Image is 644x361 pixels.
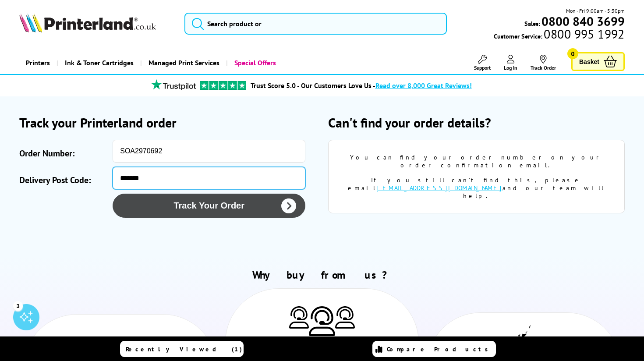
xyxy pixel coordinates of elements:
[387,345,493,353] span: Compare Products
[335,306,355,329] img: Printer Experts
[579,56,599,67] span: Basket
[226,52,283,74] a: Special Offers
[19,52,57,74] a: Printers
[19,144,108,163] label: Order Number:
[184,13,446,35] input: Search product or
[251,81,472,90] a: Trust Score 5.0 - Our Customers Love Us -Read over 8,000 Great Reviews!
[19,171,108,189] label: Delivery Post Code:
[19,13,173,34] a: Printerland Logo
[504,64,517,71] span: Log In
[567,48,578,59] span: 0
[342,176,611,200] div: If you still can't find this, please email and our team will help.
[126,345,242,353] span: Recently Viewed (1)
[289,306,309,329] img: Printer Experts
[524,19,540,28] span: Sales:
[113,140,305,163] input: eg: SOA123456 or SO123456
[504,55,517,71] a: Log In
[13,301,23,311] div: 3
[120,341,244,357] a: Recently Viewed (1)
[113,194,305,218] button: Track Your Order
[542,30,624,38] span: 0800 995 1992
[474,64,491,71] span: Support
[494,30,624,40] span: Customer Service:
[19,268,625,282] h2: Why buy from us?
[372,341,496,357] a: Compare Products
[376,184,502,192] a: [EMAIL_ADDRESS][DOMAIN_NAME]
[57,52,140,74] a: Ink & Toner Cartridges
[328,114,625,131] h2: Can't find your order details?
[540,17,625,25] a: 0800 840 3699
[474,55,491,71] a: Support
[140,52,226,74] a: Managed Print Services
[309,306,335,336] img: Printer Experts
[571,52,625,71] a: Basket 0
[19,114,316,131] h2: Track your Printerland order
[541,13,625,29] b: 0800 840 3699
[531,55,556,71] a: Track Order
[200,81,246,90] img: trustpilot rating
[19,13,156,32] img: Printerland Logo
[375,81,472,90] span: Read over 8,000 Great Reviews!
[147,79,200,90] img: trustpilot rating
[566,7,625,15] span: Mon - Fri 9:00am - 5:30pm
[342,153,611,169] div: You can find your order number on your order confirmation email.
[65,52,134,74] span: Ink & Toner Cartridges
